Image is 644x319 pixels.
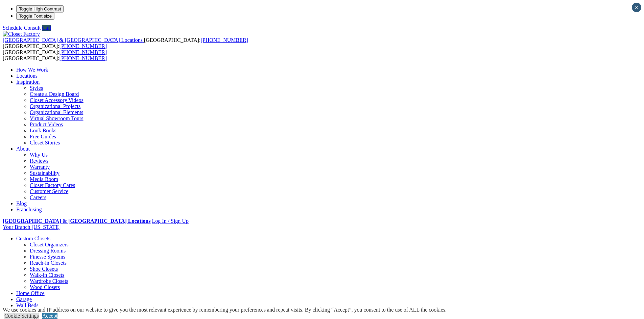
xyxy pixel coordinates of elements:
a: Create a Design Board [30,91,79,97]
a: Virtual Showroom Tours [30,115,84,121]
span: [US_STATE] [31,224,61,230]
a: Reach-in Closets [30,260,67,266]
a: Organizational Elements [30,109,83,115]
a: Locations [16,73,38,79]
a: Reviews [30,158,48,164]
a: Wardrobe Closets [30,278,68,284]
a: [PHONE_NUMBER] [59,49,107,55]
a: Walk-in Closets [30,272,64,278]
a: Dressing Rooms [30,248,66,254]
a: Schedule Consult [3,25,41,31]
button: Toggle High Contrast [16,5,64,12]
a: [PHONE_NUMBER] [200,37,248,43]
a: Wood Closets [30,284,60,290]
a: Free Guides [30,134,56,139]
a: Sustainability [30,170,59,176]
a: Careers [30,194,46,200]
a: Customer Service [30,188,68,194]
a: Look Books [30,128,56,133]
span: [GEOGRAPHIC_DATA]: [GEOGRAPHIC_DATA]: [3,37,248,49]
a: Closet Accessory Videos [30,97,84,103]
a: How We Work [16,67,48,73]
a: Franchising [16,207,42,212]
a: Why Us [30,152,48,158]
a: Finesse Systems [30,254,65,260]
a: Inspiration [16,79,40,85]
a: Accept [42,313,57,319]
button: Close [632,3,641,12]
img: Closet Factory [3,31,40,37]
span: [GEOGRAPHIC_DATA] & [GEOGRAPHIC_DATA] Locations [3,37,143,43]
a: Shoe Closets [30,266,58,272]
a: Home Office [16,290,45,296]
a: Organizational Projects [30,103,80,109]
a: [PHONE_NUMBER] [59,43,107,49]
a: Product Videos [30,122,63,127]
a: Blog [16,201,27,206]
a: Call [42,25,51,31]
a: Warranty [30,164,50,170]
span: [GEOGRAPHIC_DATA]: [GEOGRAPHIC_DATA]: [3,49,107,61]
a: Media Room [30,176,58,182]
a: Your Branch [US_STATE] [3,224,61,230]
span: Toggle High Contrast [19,6,61,11]
a: Custom Closets [16,236,50,241]
span: Toggle Font size [19,14,52,19]
button: Toggle Font size [16,12,54,20]
a: Closet Factory Cares [30,182,75,188]
a: About [16,146,30,152]
span: Your Branch [3,224,30,230]
a: Cookie Settings [4,313,39,319]
a: [GEOGRAPHIC_DATA] & [GEOGRAPHIC_DATA] Locations [3,218,150,224]
a: Closet Organizers [30,242,69,247]
a: Log In / Sign Up [152,218,188,224]
a: Styles [30,85,43,91]
a: [PHONE_NUMBER] [59,55,107,61]
div: We use cookies and IP address on our website to give you the most relevant experience by remember... [3,307,447,313]
a: [GEOGRAPHIC_DATA] & [GEOGRAPHIC_DATA] Locations [3,37,144,43]
a: Closet Stories [30,140,60,145]
a: Garage [16,296,32,302]
a: Wall Beds [16,302,39,308]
